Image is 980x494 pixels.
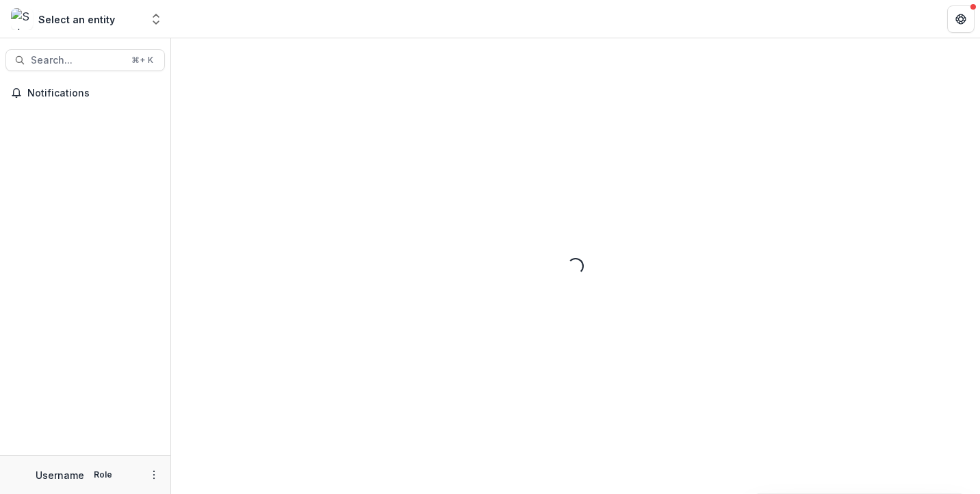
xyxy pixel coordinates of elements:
button: Open entity switcher [146,5,166,33]
button: Get Help [947,5,975,33]
span: Search... [31,55,123,66]
p: Role [90,469,116,481]
button: Notifications [5,82,165,104]
button: More [146,467,162,483]
button: Search... [5,49,165,71]
img: Select an entity [11,8,33,30]
div: Select an entity [38,12,115,27]
span: Notifications [27,88,159,99]
div: ⌘ + K [129,53,156,68]
p: Username [36,468,84,482]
